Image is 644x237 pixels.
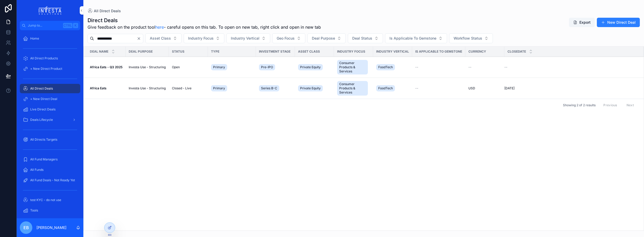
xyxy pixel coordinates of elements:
[30,56,58,60] span: All Direct Products
[261,65,273,69] span: Pre-IPO
[20,176,80,185] a: All Fund Deals - Not Ready Yet
[507,49,526,54] span: CloseDate
[563,103,596,107] span: Showing 2 of 2 results
[454,36,482,41] span: Workflow Status
[378,86,393,90] span: FoodTech
[172,86,191,90] span: Closed - Live
[88,8,121,14] a: All Direct Deals
[30,157,58,161] span: All Fund Managers
[277,36,295,41] span: Geo Focus
[468,65,501,69] a: --
[73,23,78,28] span: K
[468,49,486,54] span: Currency
[90,86,107,90] strong: Africa Eats
[90,65,122,69] a: Africa Eats - Q3 2025
[415,86,462,90] a: --
[259,49,290,54] span: Investment Stage
[211,84,253,92] a: Primary
[30,107,55,111] span: Live Direct Deals
[20,155,80,164] a: All Fund Managers
[352,36,372,41] span: Deal Status
[226,33,270,43] button: Select Button
[468,65,472,69] span: --
[20,54,80,63] a: All Direct Products
[504,65,637,69] a: --
[129,65,166,69] a: Investa Use - Structuring
[213,86,225,90] span: Primary
[36,225,66,230] p: [PERSON_NAME]
[150,36,171,41] span: Asset Class
[378,65,393,69] span: FoodTech
[385,33,447,43] button: Select Button
[30,138,57,142] span: All Directs Targets
[28,23,61,28] span: Jump to...
[415,86,418,90] span: --
[94,8,121,14] span: All Direct Deals
[415,65,418,69] span: --
[88,17,321,24] h1: Direct Deals
[272,33,305,43] button: Select Button
[259,63,292,71] a: Pre-IPO
[449,33,493,43] button: Select Button
[90,65,122,69] strong: Africa Eats - Q3 2025
[20,135,80,144] a: All Directs Targets
[376,49,409,54] span: Industry Vertical
[231,36,259,41] span: Industry Vertical
[30,86,53,91] span: All Direct Deals
[129,86,166,90] a: Investa Use - Structuring
[145,33,182,43] button: Select Button
[504,86,637,90] a: [DATE]
[348,33,383,43] button: Select Button
[137,36,143,41] button: Clear
[30,208,38,213] span: Tools
[184,33,224,43] button: Select Button
[468,86,475,90] span: USD
[298,84,331,92] a: Private Equity
[30,168,44,172] span: All Funds
[339,61,366,73] span: Consumer Products & Services
[261,86,277,90] span: Series B-C
[337,49,365,54] span: Industry Focus
[129,49,153,54] span: Deal Purpose
[20,206,80,215] a: Tools
[90,49,108,54] span: Deal Name
[597,18,640,27] button: New Direct Deal
[30,97,57,101] span: + New Direct Deal
[172,65,180,69] span: Open
[20,105,80,114] a: Live Direct Deals
[20,115,80,124] a: Deals Lifecycle
[339,82,366,95] span: Consumer Products & Services
[312,36,335,41] span: Deal Purpose
[30,178,75,182] span: All Fund Deals - Not Ready Yet
[172,65,205,69] a: Open
[20,34,80,43] a: Home
[63,23,72,28] span: Ctrl
[569,18,595,27] button: Export
[23,224,29,231] span: EB
[39,6,61,15] img: App logo
[211,63,253,71] a: Primary
[300,65,321,69] span: Private Equity
[298,63,331,71] a: Private Equity
[376,63,409,71] a: FoodTech
[504,65,507,69] span: --
[504,86,515,90] span: [DATE]
[337,80,370,97] a: Consumer Products & Services
[298,49,320,54] span: Asset Class
[172,49,184,54] span: Status
[468,86,501,90] a: USD
[172,86,205,90] a: Closed - Live
[307,33,346,43] button: Select Button
[30,67,62,71] span: + New Direct Product
[415,49,462,54] span: Is Applicable To Gemstone
[30,118,53,122] span: Deals Lifecycle
[20,21,80,30] button: Jump to...CtrlK
[188,36,214,41] span: Industry Focus
[30,198,61,202] span: test KYC - do not use
[20,165,80,174] a: All Funds
[20,195,80,205] a: test KYC - do not use
[20,94,80,104] a: + New Direct Deal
